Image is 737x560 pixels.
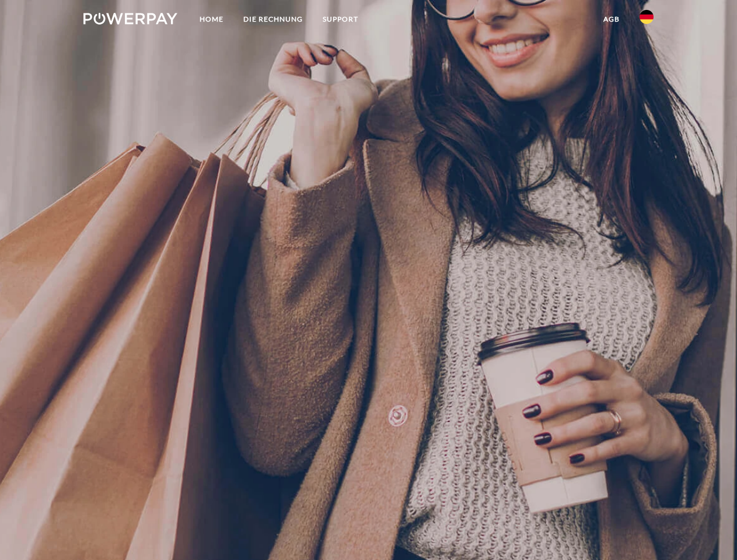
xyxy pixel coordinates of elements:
[640,10,654,24] img: de
[83,13,177,24] img: logo-powerpay-white.svg
[190,9,233,30] a: Home
[233,9,313,30] a: DIE RECHNUNG
[593,9,630,30] a: agb
[313,9,368,30] a: SUPPORT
